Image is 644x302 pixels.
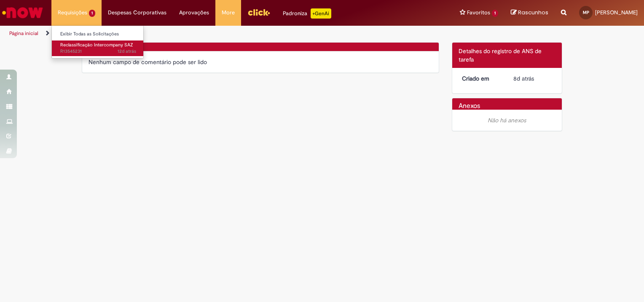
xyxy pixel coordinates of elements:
a: Página inicial [9,30,38,37]
span: R13545231 [60,48,136,55]
span: 12d atrás [118,48,136,54]
dt: Criado em [456,74,507,83]
div: 22/09/2025 09:18:28 [513,74,553,83]
span: Aprovações [179,8,209,17]
span: 1 [89,10,95,17]
em: Não há anexos [488,116,526,124]
span: Favoritos [467,8,490,17]
img: ServiceNow [1,4,44,21]
span: 1 [492,10,498,17]
h2: Anexos [459,102,480,110]
span: Requisições [58,8,87,17]
span: Detalhes do registro de ANS de tarefa [459,47,542,63]
span: Rascunhos [518,8,548,16]
ul: Requisições [51,25,144,59]
p: +GenAi [311,8,331,19]
a: Aberto R13545231 : Reclassificação Intercompany SAZ [52,40,145,56]
span: Despesas Corporativas [108,8,166,17]
time: 17/09/2025 18:21:35 [118,48,136,54]
time: 22/09/2025 09:18:28 [513,75,534,82]
div: Padroniza [283,8,331,19]
div: Nenhum campo de comentário pode ser lido [89,58,432,66]
img: click_logo_yellow_360x200.png [247,6,270,19]
span: More [222,8,235,17]
span: 8d atrás [513,75,534,82]
a: Exibir Todas as Solicitações [52,30,145,39]
a: Rascunhos [511,9,548,17]
ul: Trilhas de página [6,26,423,41]
span: Reclassificação Intercompany SAZ [60,42,133,48]
span: MP [583,10,589,15]
span: [PERSON_NAME] [595,9,638,16]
